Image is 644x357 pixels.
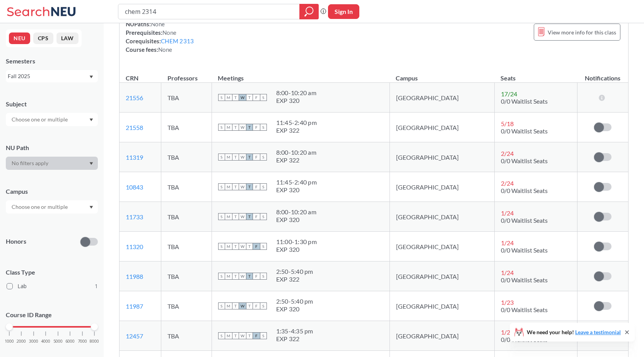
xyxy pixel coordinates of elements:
span: S [260,154,267,161]
span: M [225,94,232,101]
span: S [260,124,267,131]
div: Subject [6,100,98,108]
span: 2000 [17,339,26,343]
a: 21556 [126,94,143,101]
a: 10843 [126,183,143,191]
td: [GEOGRAPHIC_DATA] [389,232,494,261]
div: NU Path [6,143,98,152]
span: 0/0 Waitlist Seats [501,246,548,254]
span: F [253,273,260,280]
span: W [239,183,246,190]
div: magnifying glass [299,4,319,19]
span: M [225,273,232,280]
td: [GEOGRAPHIC_DATA] [389,83,494,113]
span: 2 / 24 [501,179,514,187]
span: S [218,124,225,131]
td: TBA [161,113,212,142]
div: Fall 2025Dropdown arrow [6,70,98,82]
span: S [260,213,267,220]
span: S [218,273,225,280]
span: W [239,332,246,339]
span: F [253,154,260,161]
span: 1 / 23 [501,299,514,306]
input: Choose one or multiple [8,115,73,124]
div: Dropdown arrow [6,113,98,126]
div: EXP 322 [276,275,313,283]
td: [GEOGRAPHIC_DATA] [389,261,494,291]
button: CPS [33,32,53,44]
span: T [232,213,239,220]
span: 7000 [78,339,87,343]
span: 0/0 Waitlist Seats [501,276,548,284]
svg: magnifying glass [304,6,314,17]
span: 0/0 Waitlist Seats [501,157,548,164]
span: T [246,273,253,280]
button: NEU [9,32,30,44]
span: F [253,332,260,339]
div: EXP 322 [276,156,316,164]
span: W [239,94,246,101]
a: 12457 [126,332,143,340]
input: Choose one or multiple [8,202,73,212]
span: W [239,154,246,161]
span: S [218,332,225,339]
div: EXP 322 [276,335,313,343]
div: Dropdown arrow [6,200,98,214]
div: 2:50 - 5:40 pm [276,297,313,305]
div: Dropdown arrow [6,157,98,170]
span: M [225,154,232,161]
th: Meetings [212,66,389,83]
span: S [218,154,225,161]
span: T [246,243,253,250]
a: 11987 [126,302,143,310]
td: TBA [161,291,212,321]
svg: Dropdown arrow [89,162,93,165]
span: M [225,243,232,250]
a: 11733 [126,213,143,220]
span: S [218,302,225,309]
span: S [218,243,225,250]
span: 0/0 Waitlist Seats [501,336,548,343]
span: M [225,332,232,339]
span: 0/0 Waitlist Seats [501,127,548,135]
span: 5000 [53,339,63,343]
div: 1:35 - 4:35 pm [276,327,313,335]
div: EXP 320 [276,246,317,253]
span: 8000 [90,339,99,343]
span: 1 / 23 [501,328,514,336]
p: Honors [6,237,26,246]
div: 11:45 - 2:40 pm [276,178,317,186]
span: T [232,273,239,280]
button: LAW [56,32,79,44]
span: 1 / 24 [501,239,514,246]
span: S [260,94,267,101]
span: 0/0 Waitlist Seats [501,217,548,224]
span: T [232,243,239,250]
a: Leave a testimonial [575,329,621,335]
div: Campus [6,187,98,196]
span: 4000 [41,339,50,343]
div: 8:00 - 10:20 am [276,149,316,156]
div: 11:45 - 2:40 pm [276,119,317,126]
span: S [260,302,267,309]
svg: Dropdown arrow [89,75,93,79]
span: T [232,124,239,131]
span: 6000 [65,339,75,343]
a: 11988 [126,273,143,280]
span: T [246,94,253,101]
div: 2:50 - 5:40 pm [276,268,313,275]
td: TBA [161,232,212,261]
span: 0/0 Waitlist Seats [501,306,548,313]
svg: Dropdown arrow [89,206,93,209]
input: Class, professor, course number, "phrase" [124,5,294,18]
span: S [218,94,225,101]
td: TBA [161,172,212,202]
span: None [151,20,165,27]
td: TBA [161,142,212,172]
span: M [225,183,232,190]
div: EXP 320 [276,186,317,194]
div: 8:00 - 10:20 am [276,208,316,216]
td: [GEOGRAPHIC_DATA] [389,321,494,351]
span: F [253,243,260,250]
span: 2 / 24 [501,150,514,157]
